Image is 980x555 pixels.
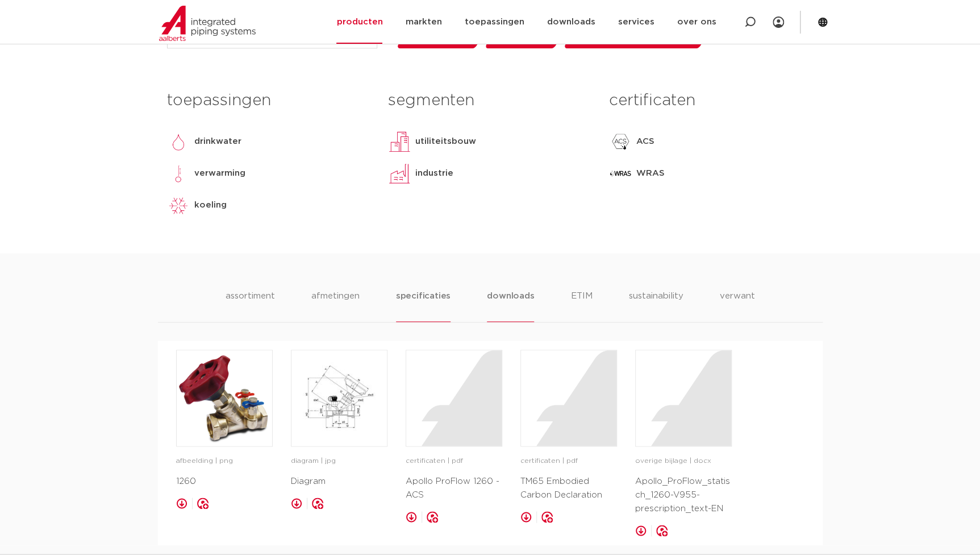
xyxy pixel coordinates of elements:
p: industrie [415,167,453,180]
img: image for Diagram [291,350,387,446]
img: WRAS [609,162,632,185]
p: certificaten | pdf [520,455,617,467]
img: koeling [167,194,190,217]
p: Diagram [291,475,387,488]
li: assortiment [226,289,275,322]
img: drinkwater [167,130,190,153]
a: image for Diagram [291,350,387,446]
p: Apollo_ProFlow_statisch_1260-V955-prescription_text-EN [635,475,732,516]
p: TM65 Embodied Carbon Declaration [520,475,617,502]
p: afbeelding | png [176,455,273,467]
li: ETIM [570,289,592,322]
img: industrie [388,162,411,185]
li: specificaties [396,289,451,322]
h3: certificaten [609,89,813,112]
p: utiliteitsbouw [415,135,476,148]
p: certificaten | pdf [406,455,502,467]
h3: toepassingen [167,89,371,112]
p: drinkwater [194,135,241,148]
p: ACS [636,135,654,148]
p: verwarming [194,167,245,180]
p: diagram | jpg [291,455,387,467]
img: image for 1260 [177,350,272,446]
p: WRAS [636,167,665,180]
li: sustainability [628,289,683,322]
p: Apollo ProFlow 1260 - ACS [406,475,502,502]
img: ACS [609,130,632,153]
li: verwant [719,289,754,322]
li: afmetingen [311,289,360,322]
p: koeling [194,198,227,212]
img: verwarming [167,162,190,185]
p: overige bijlage | docx [635,455,732,467]
h3: segmenten [388,89,592,112]
a: image for 1260 [176,350,273,446]
li: downloads [487,289,534,322]
p: 1260 [176,475,273,488]
img: utiliteitsbouw [388,130,411,153]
